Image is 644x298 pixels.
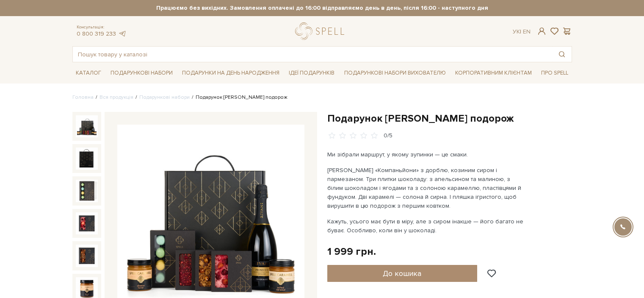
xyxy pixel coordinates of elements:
[327,112,572,125] h1: Подарунок [PERSON_NAME] подорож
[72,94,94,100] a: Головна
[76,245,98,267] img: Подарунок Сирна подорож
[513,28,531,36] div: Ук
[538,67,572,80] a: Про Spell
[452,66,535,80] a: Корпоративним клієнтам
[520,28,521,35] span: |
[327,245,376,258] div: 1 999 грн.
[523,28,531,35] a: En
[107,67,176,80] a: Подарункові набори
[384,132,392,140] div: 0/5
[327,150,526,159] p: Ми зібрали маршрут, у якому зупинки — це смаки.
[77,30,116,37] a: 0 800 319 233
[76,180,98,202] img: Подарунок Сирна подорож
[77,25,127,30] span: Консультація:
[76,212,98,234] img: Подарунок Сирна подорож
[73,47,552,62] input: Пошук товару у каталозі
[285,67,338,80] a: Ідеї подарунків
[295,22,348,40] a: logo
[552,47,572,62] button: Пошук товару у каталозі
[76,148,98,170] img: Подарунок Сирна подорож
[179,67,283,80] a: Подарунки на День народження
[190,94,287,101] li: Подарунок [PERSON_NAME] подорож
[327,217,526,235] p: Кажуть, усього має бути в міру, але з сиром інакше — його багато не буває. Особливо, коли він у ш...
[139,94,190,100] a: Подарункові набори
[118,30,127,37] a: telegram
[383,269,421,278] span: До кошика
[341,66,449,80] a: Подарункові набори вихователю
[327,166,526,210] p: [PERSON_NAME] «Компаньйони» з дорблю, козиним сиром і пармезаном. Три плитки шоколаду: з апельсин...
[327,265,478,282] button: До кошика
[100,94,133,100] a: Вся продукція
[76,115,98,137] img: Подарунок Сирна подорож
[72,67,105,80] a: Каталог
[72,4,572,12] strong: Працюємо без вихідних. Замовлення оплачені до 16:00 відправляємо день в день, після 16:00 - насту...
